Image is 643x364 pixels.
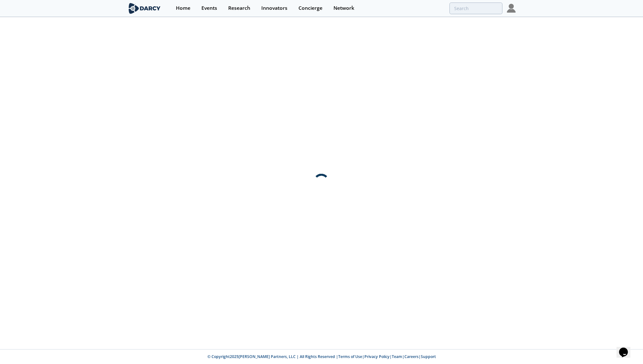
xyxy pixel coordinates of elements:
p: © Copyright 2025 [PERSON_NAME] Partners, LLC | All Rights Reserved | | | | | [88,354,555,360]
a: Terms of Use [338,354,362,359]
a: Team [392,354,402,359]
iframe: chat widget [617,339,637,358]
div: Concierge [298,6,322,11]
div: Network [333,6,354,11]
a: Support [421,354,436,359]
div: Research [228,6,250,11]
img: logo-wide.svg [127,3,162,14]
img: Profile [507,4,516,13]
div: Home [176,6,190,11]
a: Careers [404,354,419,359]
a: Privacy Policy [364,354,390,359]
div: Innovators [261,6,287,11]
input: Advanced Search [449,3,502,14]
div: Events [201,6,217,11]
